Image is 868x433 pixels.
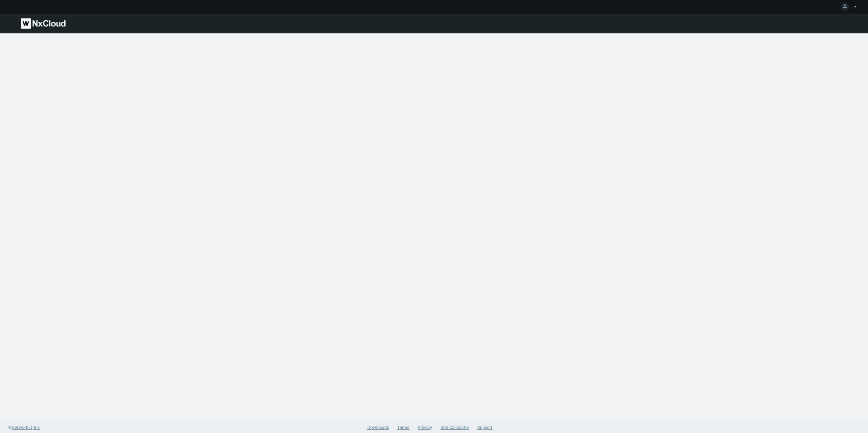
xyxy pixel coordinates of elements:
img: Nx Cloud logo [21,18,66,29]
a: Terms [397,424,409,430]
a: Downloads [367,424,389,430]
span: Network Optix [12,424,40,430]
a: Support [477,424,493,430]
a: Site Calculator [440,424,469,430]
a: Privacy [418,424,432,430]
a: ©Network Optix [8,424,40,431]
